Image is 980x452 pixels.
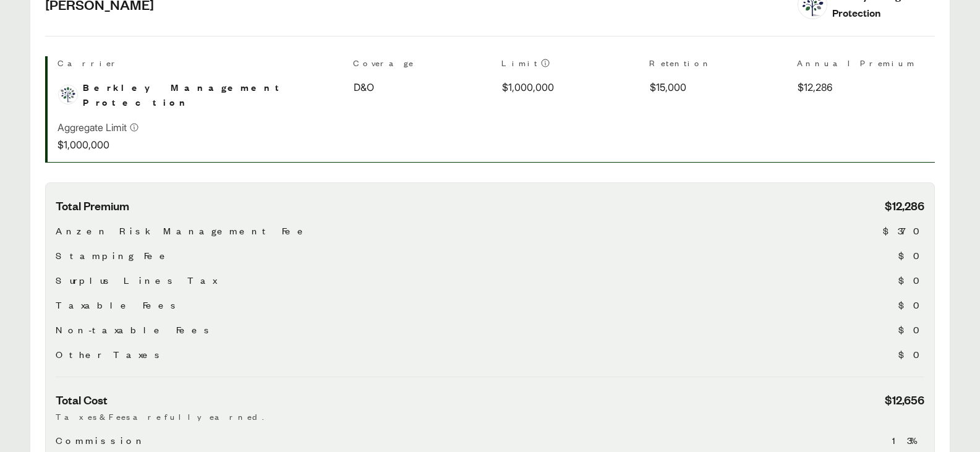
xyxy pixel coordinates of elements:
th: Carrier [58,56,343,74]
span: $0 [898,248,924,263]
span: $1,000,000 [502,80,554,95]
span: 13% [892,433,924,448]
span: Non-taxable Fees [56,322,214,337]
img: Berkley Management Protection logo [59,85,77,104]
th: Coverage [353,56,491,74]
p: $1,000,000 [58,137,139,152]
span: $15,000 [650,80,686,95]
p: Aggregate Limit [58,120,127,135]
span: $0 [898,347,924,362]
th: Limit [501,56,639,74]
span: $370 [883,223,924,238]
span: Taxable Fees [56,297,181,312]
span: Berkley Management Protection [83,80,343,109]
span: $12,286 [885,198,924,213]
th: Annual Premium [797,56,935,74]
p: Taxes & Fees are fully earned. [56,410,924,423]
span: $0 [898,297,924,312]
span: Stamping Fee [56,248,172,263]
span: Surplus Lines Tax [56,273,216,288]
span: Anzen Risk Management Fee [56,223,310,238]
span: Other Taxes [56,347,164,362]
span: $12,656 [885,392,924,407]
span: D&O [354,80,374,95]
span: $0 [898,322,924,337]
th: Retention [649,56,787,74]
span: Total Cost [56,392,108,407]
span: $12,286 [798,80,832,95]
span: $0 [898,273,924,288]
span: Total Premium [56,198,129,213]
span: Commission [56,433,147,448]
